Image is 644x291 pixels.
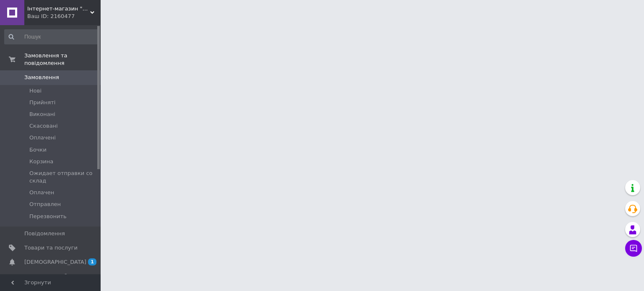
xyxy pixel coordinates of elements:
span: [DEMOGRAPHIC_DATA] [24,258,86,266]
span: Прийняті [29,99,55,106]
span: Отправлен [29,201,61,208]
span: 1 [88,258,96,265]
span: Повідомлення [24,230,65,237]
span: Перезвонить [29,213,67,220]
div: Ваш ID: 2160477 [27,13,101,20]
span: Замовлення [24,74,59,81]
span: Оплачен [29,189,54,196]
span: Товари та послуги [24,244,78,252]
span: Нові [29,87,42,95]
span: Оплачені [29,134,56,142]
span: Скасовані [29,122,58,130]
span: Показники роботи компанії [24,273,78,288]
span: Ожидает отправки со склад [29,170,98,185]
span: Бочки [29,146,47,154]
span: Замовлення та повідомлення [24,52,101,67]
span: Корзина [29,158,53,165]
input: Пошук [4,29,99,44]
span: Виконані [29,111,55,118]
button: Чат з покупцем [625,240,642,257]
span: Інтернет-магазин "АВТО ОЙЛ" [27,5,90,13]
